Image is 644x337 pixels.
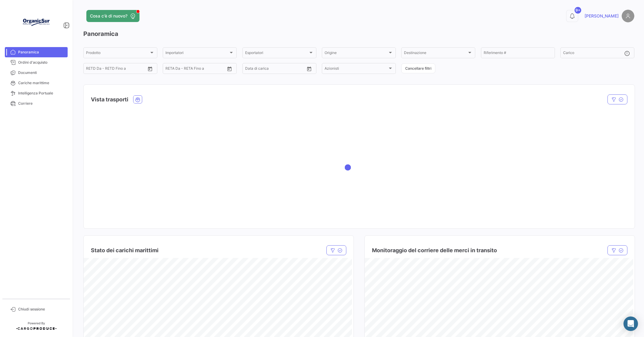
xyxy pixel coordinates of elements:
[585,13,619,19] span: [PERSON_NAME]
[18,60,65,65] span: Ordini d'acquisto
[91,67,120,72] input: Fino a
[245,67,246,72] input: Da
[250,67,279,72] input: Fino a
[146,64,155,73] button: Open calendar
[86,52,149,56] span: Prodotto
[5,57,68,68] a: Ordini d'acquisto
[18,70,65,75] span: Documenti
[86,10,139,22] button: Cosa c'è di nuovo?
[401,63,435,73] button: Cancellare filtri
[5,98,68,109] a: Corriere
[133,96,142,103] button: Ocean
[91,95,128,104] h4: Vista trasporti
[225,64,234,73] button: Open calendar
[83,30,634,38] h3: Panoramica
[170,67,199,72] input: Fino a
[21,7,51,37] img: Logo+OrganicSur.png
[5,47,68,57] a: Panoramica
[325,52,388,56] span: Origine
[18,80,65,86] span: Cariche marittime
[18,307,65,312] span: Chiudi sessione
[623,316,638,331] div: Abrir Intercom Messenger
[18,91,65,96] span: Intelligenza Portuale
[18,49,65,55] span: Panoramica
[18,101,65,106] span: Corriere
[305,64,314,73] button: Open calendar
[372,246,497,255] h4: Monitoraggio del corriere delle merci in transito
[86,67,87,72] input: Da
[245,52,308,56] span: Esportatori
[90,13,127,19] span: Cosa c'è di nuovo?
[622,10,634,22] img: placeholder-user.png
[5,68,68,78] a: Documenti
[91,246,159,255] h4: Stato dei carichi marittimi
[325,67,388,72] span: Azionisti
[165,52,229,56] span: Importatori
[404,52,467,56] span: Destinazione
[165,67,166,72] input: Da
[5,78,68,88] a: Cariche marittime
[5,88,68,98] a: Intelligenza Portuale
